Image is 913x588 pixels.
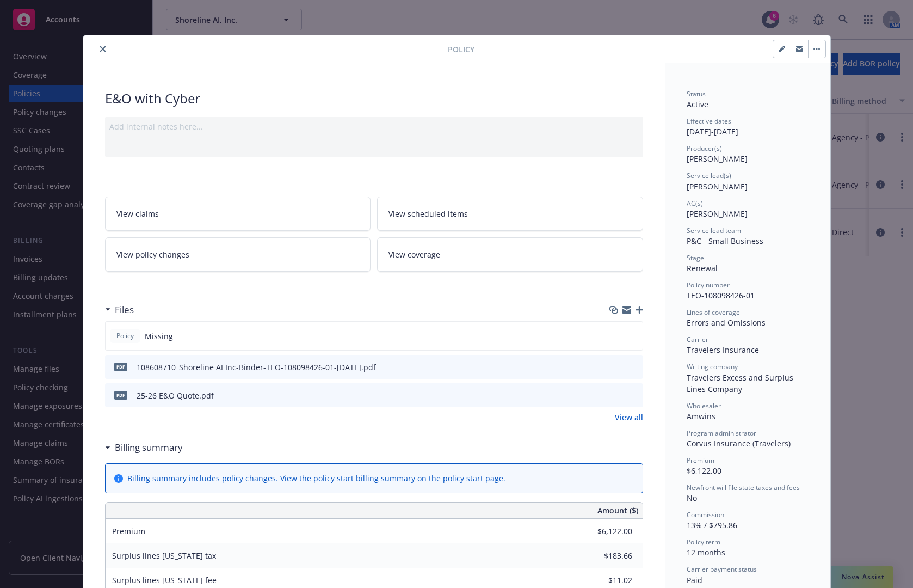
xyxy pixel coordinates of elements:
[687,483,800,492] span: Newfront will file state taxes and fees
[115,303,134,317] h3: Files
[687,263,718,273] span: Renewal
[114,363,127,371] span: pdf
[687,520,737,530] span: 13% / $795.86
[116,249,189,260] span: View policy changes
[687,401,721,411] span: Wholesaler
[612,390,620,401] button: download file
[443,473,503,483] a: policy start page
[96,42,109,56] button: close
[612,362,620,373] button: download file
[687,456,714,465] span: Premium
[568,548,639,564] input: 0.00
[105,303,134,317] div: Files
[687,154,748,164] span: [PERSON_NAME]
[112,550,216,561] span: Surplus lines [US_STATE] tax
[687,117,809,137] div: [DATE] - [DATE]
[687,565,757,574] span: Carrier payment status
[687,575,702,585] span: Paid
[687,411,715,421] span: Amwins
[105,197,371,231] a: View claims
[109,121,639,132] div: Add internal notes here...
[114,391,127,399] span: pdf
[105,440,183,455] div: Billing summary
[687,465,721,476] span: $6,122.00
[687,117,731,126] span: Effective dates
[687,236,763,246] span: P&C - Small Business
[687,510,724,519] span: Commission
[127,473,505,484] div: Billing summary includes policy changes. View the policy start billing summary on the .
[687,372,795,394] span: Travelers Excess and Surplus Lines Company
[112,526,145,536] span: Premium
[687,290,755,301] span: TEO-108098426-01
[116,208,159,219] span: View claims
[112,575,217,585] span: Surplus lines [US_STATE] fee
[687,547,725,558] span: 12 months
[687,171,731,180] span: Service lead(s)
[137,362,376,373] div: 108608710_Shoreline AI Inc-Binder-TEO-108098426-01-[DATE].pdf
[145,330,173,342] span: Missing
[114,331,136,341] span: Policy
[687,144,722,153] span: Producer(s)
[629,390,639,401] button: preview file
[687,280,730,290] span: Policy number
[115,440,183,455] h3: Billing summary
[687,438,791,449] span: Corvus Insurance (Travelers)
[105,237,371,272] a: View policy changes
[448,44,474,55] span: Policy
[137,390,214,401] div: 25-26 E&O Quote.pdf
[687,99,708,109] span: Active
[687,226,741,235] span: Service lead team
[687,362,738,371] span: Writing company
[687,428,756,438] span: Program administrator
[377,197,643,231] a: View scheduled items
[687,317,809,328] div: Errors and Omissions
[597,505,638,516] span: Amount ($)
[629,362,639,373] button: preview file
[615,412,643,423] a: View all
[687,199,703,208] span: AC(s)
[687,89,706,99] span: Status
[388,249,440,260] span: View coverage
[687,253,704,262] span: Stage
[687,537,720,547] span: Policy term
[377,237,643,272] a: View coverage
[105,89,643,108] div: E&O with Cyber
[687,209,748,219] span: [PERSON_NAME]
[388,208,468,219] span: View scheduled items
[687,308,740,317] span: Lines of coverage
[687,335,708,344] span: Carrier
[687,345,759,355] span: Travelers Insurance
[687,181,748,192] span: [PERSON_NAME]
[568,523,639,540] input: 0.00
[687,493,697,503] span: No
